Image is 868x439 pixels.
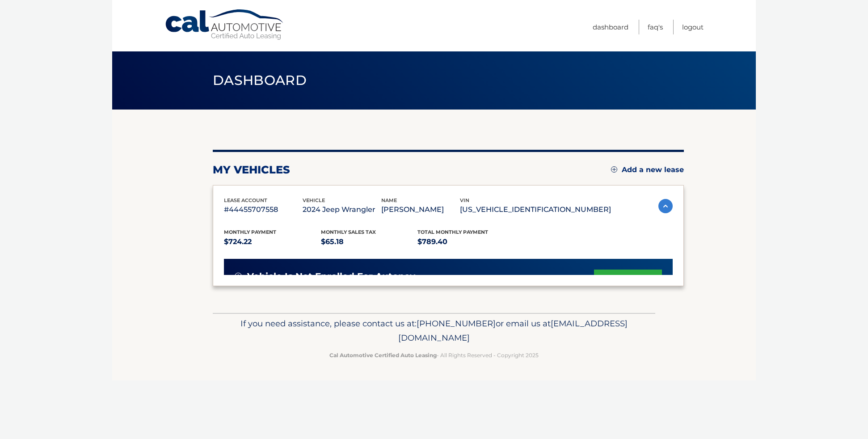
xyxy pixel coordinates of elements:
[219,317,649,345] p: If you need assistance, please contact us at: or email us at
[247,271,415,282] span: vehicle is not enrolled for autopay
[611,165,684,174] a: Add a new lease
[593,20,628,34] a: Dashboard
[417,318,496,329] span: [PHONE_NUMBER]
[417,229,488,235] span: Total Monthly Payment
[235,273,242,280] img: alert-white.svg
[381,203,460,216] p: [PERSON_NAME]
[164,9,285,41] a: Cal Automotive
[460,197,469,203] span: vin
[658,199,673,213] img: accordion-active.svg
[224,236,321,248] p: $724.22
[594,270,662,293] a: set up autopay
[417,236,514,248] p: $789.40
[682,20,704,34] a: Logout
[213,163,290,177] h2: my vehicles
[460,203,611,216] p: [US_VEHICLE_IDENTIFICATION_NUMBER]
[648,20,663,34] a: FAQ's
[611,166,617,173] img: add.svg
[213,72,307,89] span: Dashboard
[303,203,381,216] p: 2024 Jeep Wrangler
[303,197,325,203] span: vehicle
[398,318,628,343] span: [EMAIL_ADDRESS][DOMAIN_NAME]
[321,236,418,248] p: $65.18
[381,197,397,203] span: name
[219,350,649,360] p: - All Rights Reserved - Copyright 2025
[224,197,267,203] span: lease account
[321,229,376,235] span: Monthly sales Tax
[224,203,303,216] p: #44455707558
[329,352,437,359] strong: Cal Automotive Certified Auto Leasing
[224,229,276,235] span: Monthly Payment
